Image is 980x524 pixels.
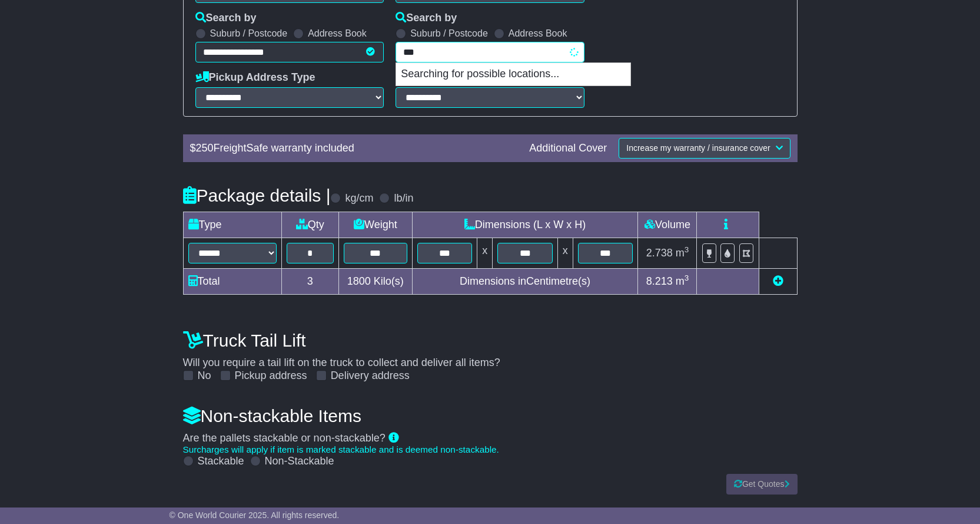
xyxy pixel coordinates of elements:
label: Address Book [308,28,367,39]
td: Dimensions in Centimetre(s) [412,268,638,294]
label: kg/cm [345,192,373,205]
td: Kilo(s) [339,268,413,294]
label: Pickup address [235,370,307,383]
label: Non-Stackable [265,455,334,468]
span: 1800 [347,275,371,287]
td: Weight [339,212,413,238]
span: Are the pallets stackable or non-stackable? [183,432,386,444]
div: Will you require a tail lift on the truck to collect and deliver all items? [177,325,803,383]
label: No [198,370,211,383]
h4: Package details | [183,186,331,205]
h4: Truck Tail Lift [183,331,798,350]
td: Volume [638,212,697,238]
div: $ FreightSafe warranty included [184,142,524,155]
label: Pickup Address Type [195,71,315,84]
span: Increase my warranty / insurance cover [626,143,770,153]
span: m [676,275,689,287]
label: lb/in [394,192,413,205]
td: 3 [281,268,339,294]
sup: 3 [685,273,689,282]
span: 8.213 [646,275,673,287]
span: m [676,247,689,259]
h4: Non-stackable Items [183,406,798,426]
td: Dimensions (L x W x H) [412,212,638,238]
span: 250 [196,142,214,154]
p: Searching for possible locations... [396,63,630,85]
span: 2.738 [646,247,673,259]
div: Surcharges will apply if item is marked stackable and is deemed non-stackable. [183,444,798,455]
button: Increase my warranty / insurance cover [619,138,790,159]
label: Address Book [509,28,567,39]
label: Suburb / Postcode [210,28,288,39]
td: Qty [281,212,339,238]
label: Suburb / Postcode [410,28,488,39]
td: x [557,238,573,268]
label: Delivery address [331,370,410,383]
td: Type [183,212,281,238]
a: Add new item [773,275,783,287]
span: © One World Courier 2025. All rights reserved. [170,510,340,520]
label: Stackable [198,455,244,468]
div: Additional Cover [523,142,613,155]
button: Get Quotes [726,474,798,495]
td: x [477,238,493,268]
td: Total [183,268,281,294]
label: Search by [195,12,257,25]
label: Search by [396,12,457,25]
sup: 3 [685,245,689,254]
